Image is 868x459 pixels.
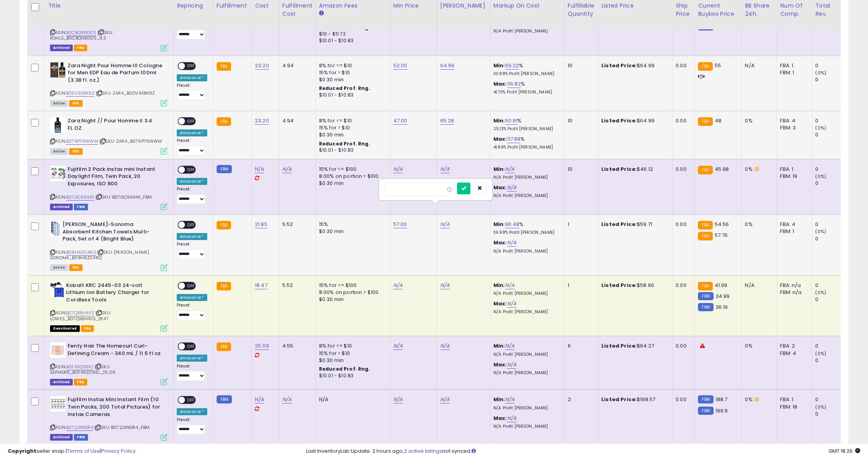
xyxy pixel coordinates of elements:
[177,233,207,240] div: Amazon AI *
[815,228,826,235] small: (0%)
[94,424,150,430] span: | SKU: B072JXNGR4_FBM
[493,2,561,10] div: Markup on Cost
[716,396,728,403] span: 188.7
[177,138,207,156] div: Preset:
[185,282,197,289] span: OFF
[568,62,592,69] div: 10
[505,221,520,228] a: 96.48
[698,2,738,18] div: Current Buybox Price
[50,264,68,271] span: All listings currently available for purchase on Amazon
[255,2,276,10] div: Cost
[50,434,73,441] span: Listings that have been deleted from Seller Central
[507,135,521,143] a: 117.88
[50,100,68,107] span: All listings currently available for purchase on Amazon
[319,38,384,44] div: $10.01 - $10.83
[568,282,592,289] div: 1
[493,221,558,235] div: %
[815,173,826,179] small: (0%)
[493,184,507,191] b: Max:
[493,239,507,246] b: Max:
[715,231,728,239] span: 57.76
[319,85,370,91] b: Reduced Prof. Rng.
[319,62,384,69] div: 8% for <= $10
[780,403,806,411] div: FBM: 18
[319,228,384,235] div: $0.30 min
[493,361,507,368] b: Max:
[50,221,61,237] img: 41aGfy-Hn4L._SL40_.jpg
[95,194,152,200] span: | SKU: B07GC99X4K_FBM
[601,166,666,173] div: $46.12
[96,90,155,96] span: | SKU: ZARA_B0DV3X8K9Z
[66,29,96,36] a: B0CBQN8DDS
[493,291,558,296] p: N/A Profit [PERSON_NAME]
[50,249,149,261] span: | SKU: [PERSON_NAME] SONOMA_B08H6ZC4RQ
[50,221,167,270] div: ASIN:
[177,417,207,435] div: Preset:
[69,148,82,155] span: FBA
[780,342,806,350] div: FBA: 2
[66,282,161,306] b: Kobalt KRC 2445-03 24-volt Lithium Ion Battery Charger for Cordless Tools
[780,62,806,69] div: FBA: 1
[177,364,207,381] div: Preset:
[50,117,167,154] div: ASIN:
[505,342,515,350] a: N/A
[185,166,197,173] span: OFF
[493,81,558,95] div: %
[440,396,450,403] a: N/A
[780,350,806,357] div: FBM: 4
[698,232,712,240] small: FBA
[217,2,248,10] div: Fulfillment
[177,178,207,185] div: Amazon AI *
[185,343,197,350] span: OFF
[780,69,806,76] div: FBM: 1
[676,282,689,289] div: 0.00
[715,117,721,124] span: 48
[601,282,666,289] div: $58.90
[601,62,666,69] div: $64.99
[601,281,637,289] b: Listed Price:
[50,117,66,133] img: 41unQK0A14L._SL40_.jpg
[780,228,806,235] div: FBM: 1
[69,100,82,107] span: FBA
[493,221,505,228] b: Min:
[601,396,637,403] b: Listed Price:
[505,281,515,289] a: N/A
[568,166,592,173] div: 10
[493,396,505,403] b: Min:
[601,396,666,403] div: $198.57
[493,175,558,180] p: N/A Profit [PERSON_NAME]
[319,342,384,350] div: 8% for <= $10
[66,424,93,431] a: B072JXNGR4
[568,117,592,124] div: 10
[507,239,516,247] a: N/A
[676,396,689,403] div: 0.00
[50,282,167,331] div: ASIN:
[319,166,384,173] div: 15% for <= $100
[50,1,167,50] div: ASIN:
[177,242,207,259] div: Preset:
[815,282,847,289] div: 0
[319,10,324,17] small: Amazon Fees.
[493,193,558,199] p: N/A Profit [PERSON_NAME]
[319,124,384,131] div: 15% for > $10
[698,303,713,311] small: FBM
[68,166,163,190] b: Fujifilm 2 Pack instax mini Instant Daylight Film, Twin Pack, 20 Exposures, ISO 800
[319,69,384,76] div: 15% for > $10
[50,310,111,321] span: | SKU: LOWES_B07QX8H4VS_18.47
[177,303,207,320] div: Preset:
[319,282,384,289] div: 15% for <= $100
[319,147,384,154] div: $10.01 - $10.83
[493,62,558,77] div: %
[50,166,167,209] div: ASIN:
[698,117,712,126] small: FBA
[99,138,162,144] span: | SKU: ZARA_B079P76WWM
[69,264,82,271] span: FBA
[507,361,516,369] a: N/A
[493,90,558,95] p: 41.70% Profit [PERSON_NAME]
[493,80,507,88] b: Max:
[568,396,592,403] div: 2
[440,342,450,350] a: N/A
[815,221,847,228] div: 0
[50,62,66,78] img: 41iSafj2hiL._SL40_.jpg
[74,434,88,441] span: FBM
